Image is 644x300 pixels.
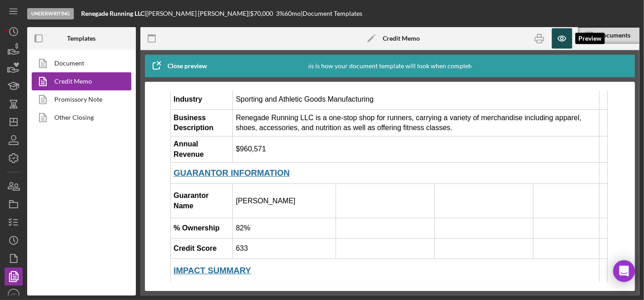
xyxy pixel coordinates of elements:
[70,19,436,46] td: Renegade Running LLC is a one-stop shop for runners, carrying a variety of merchandise including ...
[27,8,74,19] div: Underwriting
[70,45,436,72] td: $960,571
[81,10,146,17] div: |
[10,77,126,87] span: GUARANTOR INFORMATION
[146,10,250,17] div: [PERSON_NAME] [PERSON_NAME] |
[613,260,635,282] div: Open Intercom Messenger
[598,32,639,39] div: Documents
[70,148,173,168] td: 633
[10,23,50,41] strong: Business Description
[303,55,478,77] div: This is how your document template will look when completed
[70,93,173,127] td: [PERSON_NAME]
[10,49,41,67] strong: Annual Revenue
[301,10,362,17] div: | Document Templates
[250,9,273,17] span: $70,000
[10,101,45,118] strong: Guarantor Name
[168,57,207,75] div: Close preview
[163,91,617,282] iframe: Rich Text Area
[67,35,96,42] b: Templates
[32,54,127,72] a: Document
[10,175,88,184] strong: IMPACT SUMMARY
[284,10,301,17] div: 60 mo
[10,292,17,297] text: CC
[32,108,127,127] a: Other Closing
[81,9,144,17] b: Renegade Running LLC
[70,127,173,148] td: 82%
[383,35,420,42] b: Credit Memo
[145,57,216,75] button: Close preview
[276,10,284,17] div: 3 %
[10,133,56,141] strong: % Ownership
[10,154,53,161] strong: Credit Score
[32,72,127,90] a: Credit Memo
[32,90,127,108] a: Promissory Note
